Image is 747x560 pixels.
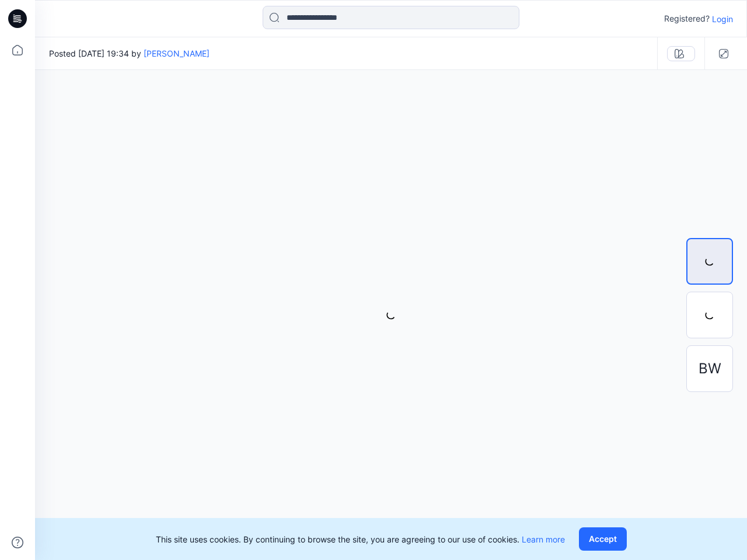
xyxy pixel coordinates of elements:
[699,358,721,379] span: BW
[712,13,733,25] p: Login
[579,527,627,551] button: Accept
[156,533,565,545] p: This site uses cookies. By continuing to browse the site, you are agreeing to our use of cookies.
[522,534,565,544] a: Learn more
[144,48,210,58] a: [PERSON_NAME]
[49,47,210,60] span: Posted [DATE] 19:34 by
[664,12,710,26] p: Registered?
